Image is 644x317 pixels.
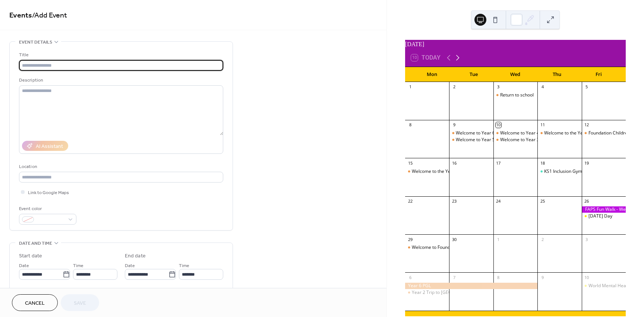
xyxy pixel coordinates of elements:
div: Year 6 PGL [405,283,537,289]
div: Return to school [493,92,537,98]
div: 2 [540,237,545,242]
div: Welcome to Year 4 meeting online. [500,130,572,136]
div: 9 [451,122,457,128]
div: Description [19,76,222,84]
div: 10 [584,275,590,280]
div: 8 [407,122,413,128]
div: Event color [19,205,75,213]
div: 9 [540,275,545,280]
div: Welcome to the Year 2 meeting - In person (Large Hall) [537,130,581,136]
div: [DATE] [405,40,626,49]
div: 11 [540,122,545,128]
div: Start date [19,252,42,260]
div: Foundation Children Start [582,130,626,136]
div: Return to school [500,92,534,98]
div: Year 2 Trip to [GEOGRAPHIC_DATA][PERSON_NAME] [412,289,521,296]
span: Event details [19,38,52,46]
div: 29 [407,237,413,242]
div: End date [125,252,146,260]
div: 17 [496,160,501,166]
div: 12 [584,122,590,128]
div: 22 [407,199,413,204]
div: 25 [540,199,545,204]
div: Fri [578,67,620,82]
div: 1 [407,84,413,90]
div: Title [19,51,222,59]
div: Welcome to the Year 1 meeting - In person (Large Hall) [412,168,525,175]
div: Welcome to Year 5 meeting online. [449,137,493,143]
span: Date [19,262,29,270]
div: Thu [536,67,578,82]
span: Time [73,262,83,270]
div: Foundation Children Start [588,130,641,136]
div: FAPS Fun Walk - Wear Bright Colours!! [582,206,626,213]
div: Tue [453,67,495,82]
div: 10 [496,122,501,128]
div: Welcome to Foundation meeting- In person (Large Hall) [405,244,449,251]
div: [DATE] Day [588,213,612,219]
span: Time [179,262,189,270]
button: Cancel [12,294,58,311]
div: 18 [540,160,545,166]
div: 8 [496,275,501,280]
a: Events [9,8,32,23]
span: Cancel [25,299,45,307]
div: Wed [495,67,536,82]
div: Year 2 Trip to Layer Marney Tower [405,289,449,296]
span: Link to Google Maps [28,189,69,197]
div: Mon [411,67,453,82]
div: Welcome to the Year 1 meeting - In person (Large Hall) [405,168,449,175]
div: European Day of Languages Day [582,213,626,219]
div: 23 [451,199,457,204]
div: 5 [584,84,590,90]
div: 7 [451,275,457,280]
div: Welcome to Year 6 meeting online. [449,130,493,136]
div: 2 [451,84,457,90]
div: Welcome to Year 6 meeting online. [456,130,528,136]
div: Welcome to Year 3 meeting online. [493,137,537,143]
div: Welcome to Year 3 meeting online. [500,137,572,143]
div: 1 [496,237,501,242]
div: 3 [584,237,590,242]
div: 3 [496,84,501,90]
div: World Mental Health Day - Wear Yellow [582,283,626,289]
div: 6 [407,275,413,280]
span: / Add Event [32,8,67,23]
div: 16 [451,160,457,166]
div: Welcome to Foundation meeting- In person (Large Hall) [412,244,526,251]
div: Welcome to Year 4 meeting online. [493,130,537,136]
div: Welcome to Year 5 meeting online. [456,137,528,143]
span: Date and time [19,240,52,247]
div: KS1 Inclusion Gym Training - Wickford Primary School [537,168,581,175]
div: 4 [540,84,545,90]
span: Date [125,262,135,270]
div: 24 [496,199,501,204]
div: 26 [584,199,590,204]
div: Location [19,163,222,171]
div: 19 [584,160,590,166]
div: 30 [451,237,457,242]
div: 15 [407,160,413,166]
